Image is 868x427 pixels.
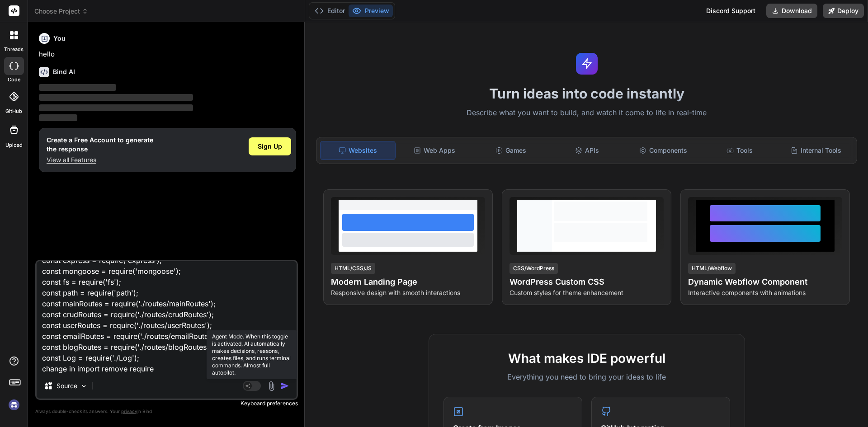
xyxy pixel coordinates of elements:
[5,141,23,149] label: Upload
[35,407,298,416] p: Always double-check its answers. Your in Bind
[280,381,289,390] img: icon
[509,263,558,274] div: CSS/WordPress
[778,141,853,160] div: Internal Tools
[53,67,75,76] h6: Bind AI
[37,261,297,373] textarea: require('dotenv').config(); const express = require('express'); const mongoose = require('mongoos...
[701,4,761,18] div: Discord Support
[34,7,88,16] span: Choose Project
[39,49,296,60] p: hello
[39,114,77,121] span: ‌
[39,94,193,101] span: ‌
[80,382,88,390] img: Pick Models
[39,104,193,111] span: ‌
[688,263,736,274] div: HTML/Webflow
[823,4,864,18] button: Deploy
[121,408,137,414] span: privacy
[550,141,624,160] div: APIs
[39,84,116,91] span: ‌
[241,380,263,391] button: Agent Mode. When this toggle is activated, AI automatically makes decisions, reasons, creates fil...
[57,381,77,390] p: Source
[331,288,485,297] p: Responsive design with smooth interactions
[320,141,396,160] div: Websites
[331,276,485,288] h4: Modern Landing Page
[266,381,277,391] img: attachment
[509,288,664,297] p: Custom styles for theme enhancement
[35,400,298,407] p: Keyboard preferences
[688,288,842,297] p: Interactive components with animations
[443,371,730,382] p: Everything you need to bring your ideas to life
[474,141,548,160] div: Games
[703,141,777,160] div: Tools
[311,85,863,102] h1: Turn ideas into code instantly
[258,142,282,151] span: Sign Up
[509,276,664,288] h4: WordPress Custom CSS
[626,141,701,160] div: Components
[349,5,393,17] button: Preview
[766,4,817,18] button: Download
[331,263,375,274] div: HTML/CSS/JS
[53,34,66,43] h6: You
[5,108,22,115] label: GitHub
[47,136,153,154] h1: Create a Free Account to generate the response
[6,397,22,413] img: signin
[311,5,349,17] button: Editor
[4,46,24,53] label: threads
[688,276,842,288] h4: Dynamic Webflow Component
[47,155,153,164] p: View all Features
[397,141,472,160] div: Web Apps
[443,349,730,368] h2: What makes IDE powerful
[311,107,863,119] p: Describe what you want to build, and watch it come to life in real-time
[8,76,20,84] label: code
